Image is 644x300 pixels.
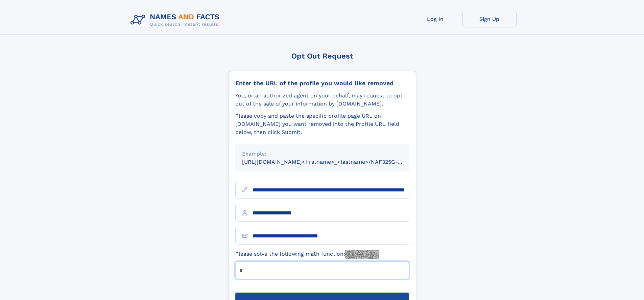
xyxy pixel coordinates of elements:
[235,92,409,108] div: You, or an authorized agent on your behalf, may request to opt-out of the sale of your informatio...
[462,11,517,27] a: Sign Up
[235,250,379,259] label: Please solve the following math function:
[242,150,402,158] div: Example:
[242,159,422,165] small: [URL][DOMAIN_NAME]<firstname>_<lastname>/NAF325G-xxxxxxxx
[235,79,409,87] div: Enter the URL of the profile you would like removed
[408,11,462,27] a: Log In
[128,11,225,29] img: Logo Names and Facts
[235,112,409,136] div: Please copy and paste the specific profile page URL on [DOMAIN_NAME] you want removed into the Pr...
[228,52,416,60] div: Opt Out Request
